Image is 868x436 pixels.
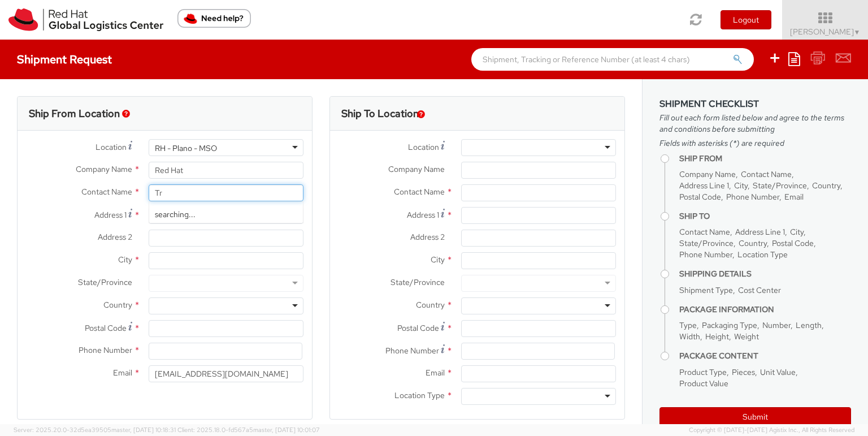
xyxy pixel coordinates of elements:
[426,368,445,378] span: Email
[679,378,728,388] span: Product Value
[679,227,730,237] span: Contact Name
[679,305,851,314] h4: Package Information
[659,137,851,149] span: Fields with asterisks (*) are required
[394,390,445,400] span: Location Type
[103,300,132,310] span: Country
[253,426,320,434] span: master, [DATE] 10:01:07
[471,48,754,71] input: Shipment, Tracking or Reference Number (at least 4 chars)
[689,426,854,435] span: Copyright © [DATE]-[DATE] Agistix Inc., All Rights Reserved
[679,154,851,163] h4: Ship From
[679,285,733,295] span: Shipment Type
[149,206,303,223] div: searching...
[96,142,127,152] span: Location
[734,180,748,191] span: City
[659,112,851,135] span: Fill out each form listed below and agree to the terms and conditions before submitting
[721,10,771,29] button: Logout
[14,426,176,434] span: Server: 2025.20.0-32d5ea39505
[431,254,445,265] span: City
[679,169,736,179] span: Company Name
[397,323,439,333] span: Postal Code
[760,367,796,377] span: Unit Value
[784,192,804,202] span: Email
[790,227,804,237] span: City
[854,28,861,37] span: ▼
[407,210,439,220] span: Address 1
[341,108,419,119] h3: Ship To Location
[79,345,132,355] span: Phone Number
[385,346,439,356] span: Phone Number
[98,232,132,242] span: Address 2
[739,238,767,248] span: Country
[388,164,445,174] span: Company Name
[111,426,176,434] span: master, [DATE] 10:18:31
[737,249,788,260] span: Location Type
[394,187,445,197] span: Contact Name
[702,320,757,330] span: Packaging Type
[705,331,729,342] span: Height
[726,192,779,202] span: Phone Number
[679,331,700,342] span: Width
[679,249,732,260] span: Phone Number
[118,254,132,265] span: City
[796,320,822,330] span: Length
[659,407,851,426] button: Submit
[408,142,439,152] span: Location
[76,164,132,174] span: Company Name
[679,320,697,330] span: Type
[94,210,127,220] span: Address 1
[738,285,781,295] span: Cost Center
[416,300,445,310] span: Country
[17,53,112,66] h4: Shipment Request
[81,187,132,197] span: Contact Name
[753,180,807,191] span: State/Province
[177,426,320,434] span: Client: 2025.18.0-fd567a5
[772,238,814,248] span: Postal Code
[741,169,792,179] span: Contact Name
[679,367,727,377] span: Product Type
[679,238,734,248] span: State/Province
[679,352,851,360] h4: Package Content
[679,180,729,191] span: Address Line 1
[155,143,217,154] div: RH - Plano - MSO
[734,331,759,342] span: Weight
[679,192,721,202] span: Postal Code
[790,27,861,37] span: [PERSON_NAME]
[8,8,163,31] img: rh-logistics-00dfa346123c4ec078e1.svg
[812,180,840,191] span: Country
[679,212,851,221] h4: Ship To
[78,277,132,287] span: State/Province
[679,270,851,278] h4: Shipping Details
[29,108,120,119] h3: Ship From Location
[735,227,785,237] span: Address Line 1
[177,9,251,28] button: Need help?
[732,367,755,377] span: Pieces
[390,277,445,287] span: State/Province
[85,323,127,333] span: Postal Code
[659,99,851,109] h3: Shipment Checklist
[762,320,791,330] span: Number
[410,232,445,242] span: Address 2
[113,368,132,378] span: Email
